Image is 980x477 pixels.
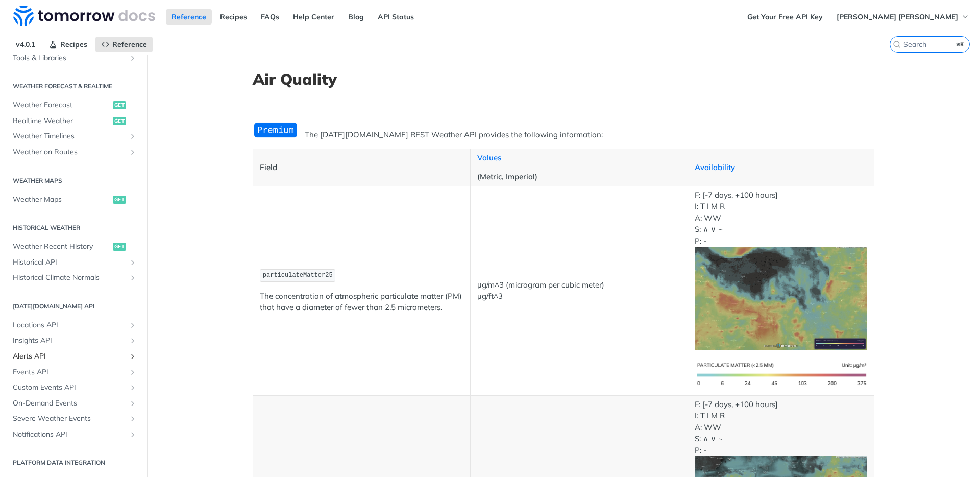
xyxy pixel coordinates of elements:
a: Historical APIShow subpages for Historical API [8,255,139,270]
h2: Weather Forecast & realtime [8,82,139,91]
a: Help Center [287,9,340,25]
span: get [113,101,126,109]
button: Show subpages for Notifications API [129,431,137,439]
a: Recipes [43,37,93,52]
a: Weather Mapsget [8,192,139,207]
span: Weather Timelines [13,131,126,141]
a: Severe Weather EventsShow subpages for Severe Weather Events [8,411,139,426]
button: Show subpages for On-Demand Events [129,399,137,408]
span: Alerts API [13,351,126,362]
a: Recipes [214,9,253,25]
button: [PERSON_NAME] [PERSON_NAME] [831,9,975,25]
span: Locations API [13,320,126,330]
span: Weather on Routes [13,147,126,157]
p: Field [260,162,463,174]
a: Insights APIShow subpages for Insights API [8,333,139,348]
h2: Historical Weather [8,223,139,232]
p: F: [-7 days, +100 hours] I: T I M R A: WW S: ∧ ∨ ~ P: - [695,189,867,350]
span: Realtime Weather [13,116,110,126]
button: Show subpages for Weather Timelines [129,132,137,140]
span: Weather Forecast [13,100,110,110]
button: Show subpages for Events API [129,368,137,376]
a: Historical Climate NormalsShow subpages for Historical Climate Normals [8,270,139,285]
h1: Air Quality [253,70,874,88]
a: Availability [695,162,735,172]
span: v4.0.1 [10,37,41,52]
a: Custom Events APIShow subpages for Custom Events API [8,380,139,395]
button: Show subpages for Custom Events API [129,384,137,392]
a: Weather TimelinesShow subpages for Weather Timelines [8,129,139,144]
img: pm25 [695,247,867,350]
span: [PERSON_NAME] [PERSON_NAME] [837,12,958,21]
span: Reference [112,40,147,49]
h2: [DATE][DOMAIN_NAME] API [8,302,139,311]
a: FAQs [255,9,285,25]
a: Events APIShow subpages for Events API [8,365,139,380]
a: Tools & LibrariesShow subpages for Tools & Libraries [8,51,139,66]
a: On-Demand EventsShow subpages for On-Demand Events [8,396,139,411]
svg: Search [893,40,901,49]
img: pm25 [695,358,867,392]
a: Blog [342,9,370,25]
span: Expand image [695,293,867,303]
span: Insights API [13,336,126,346]
button: Show subpages for Historical Climate Normals [129,274,137,282]
p: (Metric, Imperial) [477,171,681,183]
button: Show subpages for Tools & Libraries [129,54,137,62]
p: The [DATE][DOMAIN_NAME] REST Weather API provides the following information: [253,129,874,141]
a: Get Your Free API Key [742,9,828,25]
span: Severe Weather Events [13,414,126,424]
span: Expand image [695,369,867,379]
span: Notifications API [13,430,126,440]
a: Values [477,153,501,162]
button: Show subpages for Locations API [129,321,137,329]
a: Weather Recent Historyget [8,239,139,254]
span: get [113,117,126,125]
span: On-Demand Events [13,398,126,409]
a: Alerts APIShow subpages for Alerts API [8,349,139,364]
span: Tools & Libraries [13,53,126,63]
a: Locations APIShow subpages for Locations API [8,318,139,333]
a: Weather Forecastget [8,98,139,113]
button: Show subpages for Alerts API [129,352,137,361]
button: Show subpages for Weather on Routes [129,148,137,156]
span: get [113,196,126,204]
p: μg/m^3 (microgram per cubic meter) μg/ft^3 [477,279,681,302]
span: Weather Recent History [13,242,110,252]
span: get [113,243,126,251]
button: Show subpages for Historical API [129,258,137,267]
span: Recipes [60,40,87,49]
img: Tomorrow.io Weather API Docs [13,6,155,26]
button: Show subpages for Severe Weather Events [129,415,137,423]
kbd: ⌘K [954,39,967,50]
p: The concentration of atmospheric particulate matter (PM) that have a diameter of fewer than 2.5 m... [260,291,463,314]
a: Reference [166,9,212,25]
span: Custom Events API [13,383,126,393]
span: Historical API [13,257,126,268]
span: Events API [13,367,126,377]
span: Weather Maps [13,195,110,205]
button: Show subpages for Insights API [129,337,137,345]
a: Reference [95,37,153,52]
span: particulateMatter25 [263,272,333,279]
a: API Status [372,9,420,25]
h2: Platform DATA integration [8,458,139,467]
h2: Weather Maps [8,176,139,185]
a: Notifications APIShow subpages for Notifications API [8,427,139,442]
a: Realtime Weatherget [8,113,139,129]
a: Weather on RoutesShow subpages for Weather on Routes [8,145,139,160]
span: Historical Climate Normals [13,273,126,283]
